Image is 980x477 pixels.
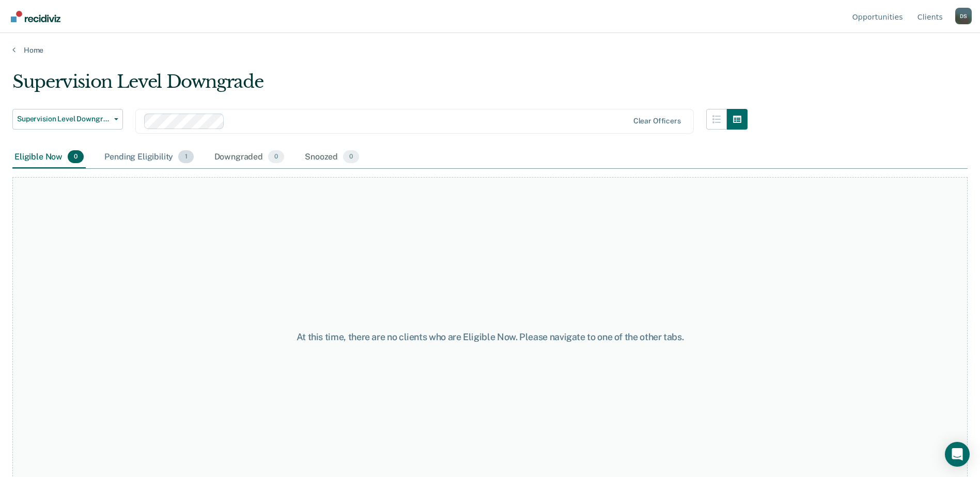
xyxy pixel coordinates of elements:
div: Pending Eligibility1 [102,146,195,169]
span: 0 [268,150,284,164]
div: Snoozed0 [303,146,361,169]
div: Supervision Level Downgrade [12,71,748,101]
span: 0 [68,150,84,164]
div: Clear officers [633,117,681,125]
span: 0 [343,150,359,164]
div: Downgraded0 [212,146,287,169]
a: Home [12,45,968,55]
div: Open Intercom Messenger [945,442,970,467]
span: 1 [178,150,193,164]
div: Eligible Now0 [12,146,86,169]
div: D S [955,8,972,24]
span: Supervision Level Downgrade [17,115,110,123]
button: Supervision Level Downgrade [12,109,123,130]
button: Profile dropdown button [955,8,972,24]
div: At this time, there are no clients who are Eligible Now. Please navigate to one of the other tabs. [252,331,729,343]
img: Recidiviz [11,11,60,22]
